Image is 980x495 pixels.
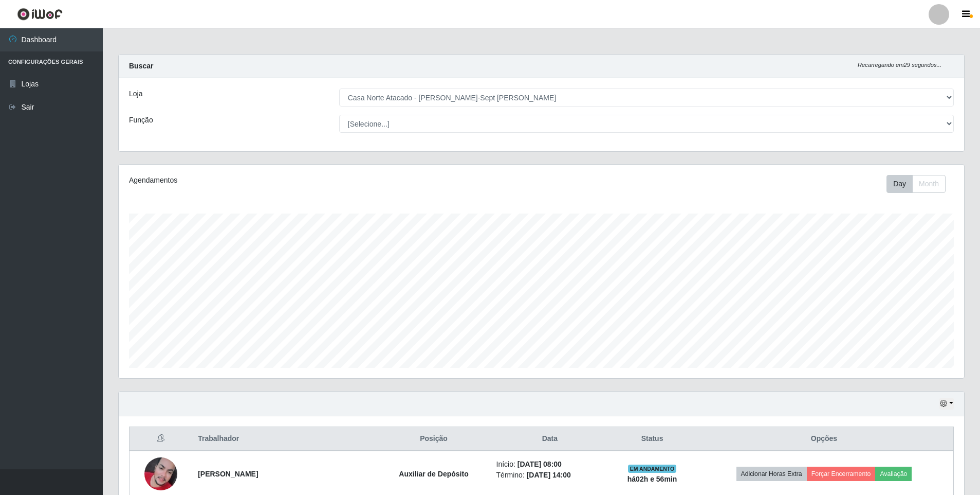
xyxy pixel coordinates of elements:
[129,175,464,186] div: Agendamentos
[695,427,954,451] th: Opções
[129,62,153,70] strong: Buscar
[129,89,142,99] label: Loja
[129,115,153,126] label: Função
[627,475,677,483] strong: há 02 h e 56 min
[192,427,377,451] th: Trabalhador
[609,427,695,451] th: Status
[628,465,677,473] span: EM ANDAMENTO
[527,471,571,479] time: [DATE] 14:00
[807,467,876,481] button: Forçar Encerramento
[886,175,946,193] div: First group
[736,467,807,481] button: Adicionar Horas Extra
[886,175,913,193] button: Day
[858,62,941,68] i: Recarregando em 29 segundos...
[496,459,604,470] li: Início:
[875,467,912,481] button: Avaliação
[490,427,610,451] th: Data
[198,470,258,478] strong: [PERSON_NAME]
[144,457,177,490] img: 1735296854752.jpeg
[517,460,562,468] time: [DATE] 08:00
[377,427,490,451] th: Posição
[886,175,954,193] div: Toolbar with button groups
[912,175,946,193] button: Month
[17,8,63,21] img: CoreUI Logo
[399,470,468,478] strong: Auxiliar de Depósito
[496,470,604,481] li: Término:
